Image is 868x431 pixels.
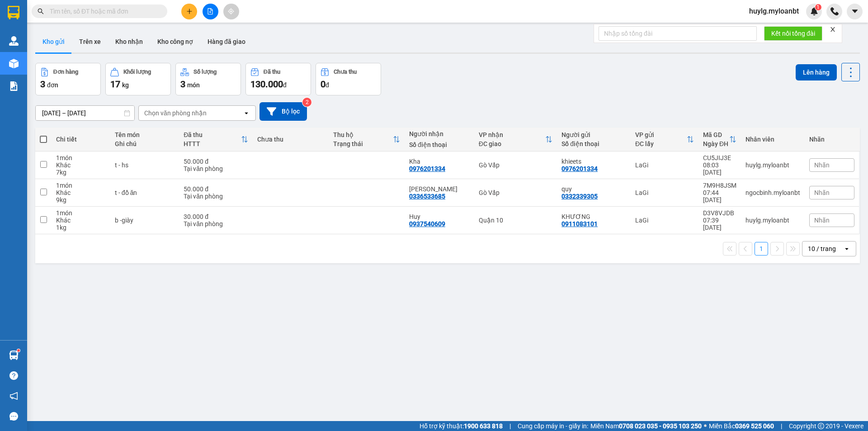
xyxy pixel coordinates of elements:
[187,81,200,89] span: món
[243,109,250,117] svg: open
[814,217,830,224] span: Nhãn
[464,422,503,430] strong: 1900 633 818
[17,349,20,352] sup: 1
[703,189,736,204] div: 07:44 [DATE]
[115,140,175,147] div: Ghi chú
[479,161,552,169] div: Gò Vấp
[816,4,820,10] span: 1
[561,140,626,147] div: Số điện thoại
[200,31,253,52] button: Hàng đã giao
[409,165,445,172] div: 0976201334
[635,217,694,224] div: LaGi
[321,79,325,90] span: 0
[409,213,470,220] div: Huy
[203,4,218,19] button: file-add
[9,371,18,380] span: question-circle
[9,412,18,421] span: message
[56,189,106,196] div: Khác
[50,6,156,16] input: Tìm tên, số ĐT hoặc mã đơn
[175,63,241,95] button: Số lượng3món
[184,193,248,200] div: Tại văn phòng
[56,154,106,161] div: 1 món
[764,26,822,41] button: Kết nối tổng đài
[561,193,598,200] div: 0332339305
[228,8,234,14] span: aim
[123,69,151,75] div: Khối lượng
[409,130,470,137] div: Người nhận
[818,423,824,429] span: copyright
[184,185,248,193] div: 50.000 đ
[150,31,200,52] button: Kho công nợ
[259,102,307,121] button: Bộ lọc
[56,196,106,204] div: 9 kg
[561,185,626,193] div: quy
[333,131,393,138] div: Thu hộ
[325,81,329,89] span: đ
[35,31,72,52] button: Kho gửi
[755,242,768,256] button: 1
[40,79,45,90] span: 3
[333,140,393,147] div: Trạng thái
[745,189,800,196] div: ngocbinh.myloanbt
[184,213,248,220] div: 30.000 đ
[302,98,311,107] sup: 2
[329,128,405,152] th: Toggle SortBy
[8,6,19,19] img: logo-vxr
[409,158,470,165] div: Kha
[815,4,821,10] sup: 1
[409,220,445,227] div: 0937540609
[808,244,836,253] div: 10 / trang
[745,217,800,224] div: huylg.myloanbt
[814,161,830,169] span: Nhãn
[561,213,626,220] div: KHƯƠNG
[35,63,101,95] button: Đơn hàng3đơn
[847,4,863,19] button: caret-down
[36,106,134,120] input: Select a date range.
[479,217,552,224] div: Quận 10
[509,421,511,431] span: |
[56,136,106,143] div: Chi tiết
[9,350,19,360] img: warehouse-icon
[334,69,357,75] div: Chưa thu
[184,140,241,147] div: HTTT
[635,131,687,138] div: VP gửi
[703,140,729,147] div: Ngày ĐH
[184,165,248,172] div: Tại văn phòng
[257,136,324,143] div: Chưa thu
[851,7,859,15] span: caret-down
[474,128,557,152] th: Toggle SortBy
[703,154,736,161] div: CU5JIJ3E
[110,79,120,90] span: 17
[810,7,818,15] img: icon-new-feature
[703,209,736,217] div: D3V8VJDB
[830,7,839,15] img: phone-icon
[108,31,150,52] button: Kho nhận
[561,158,626,165] div: khieets
[703,182,736,189] div: 7M9H8JSM
[115,189,175,196] div: t - đồ ăn
[703,217,736,231] div: 07:39 [DATE]
[830,26,836,33] span: close
[781,421,782,431] span: |
[518,421,588,431] span: Cung cấp máy in - giấy in:
[709,421,774,431] span: Miền Bắc
[619,422,702,430] strong: 0708 023 035 - 0935 103 250
[179,128,253,152] th: Toggle SortBy
[181,4,197,19] button: plus
[115,217,175,224] div: b -giày
[590,421,702,431] span: Miền Nam
[631,128,698,152] th: Toggle SortBy
[420,421,503,431] span: Hỗ trợ kỹ thuật:
[409,185,470,193] div: Phương Linh
[479,189,552,196] div: Gò Vấp
[207,8,213,14] span: file-add
[561,220,598,227] div: 0911083101
[105,63,171,95] button: Khối lượng17kg
[742,5,806,17] span: huylg.myloanbt
[122,81,129,89] span: kg
[180,79,185,90] span: 3
[561,165,598,172] div: 0976201334
[735,422,774,430] strong: 0369 525 060
[745,136,800,143] div: Nhân viên
[184,158,248,165] div: 50.000 đ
